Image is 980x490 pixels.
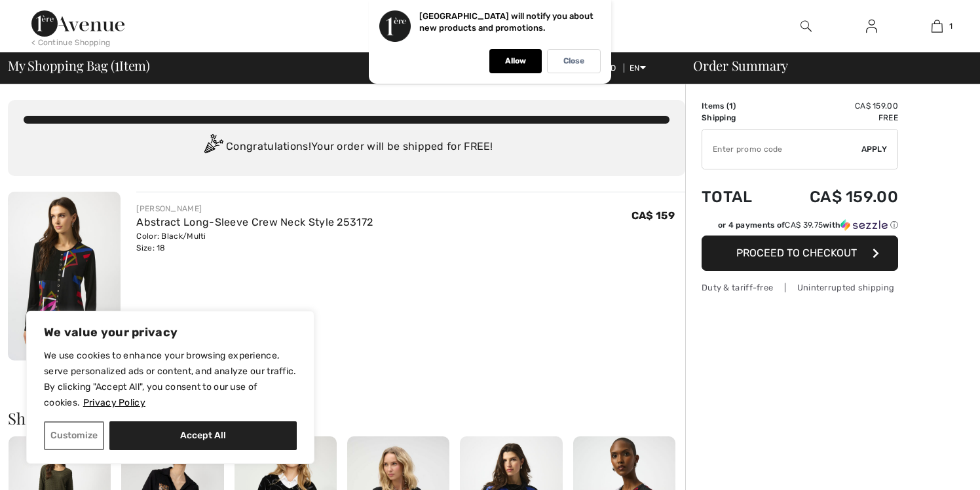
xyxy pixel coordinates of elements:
[702,112,773,124] td: Shipping
[136,230,373,254] div: Color: Black/Multi Size: 18
[773,100,898,112] td: CA$ 159.00
[115,56,119,73] span: 1
[44,348,297,411] p: We use cookies to enhance your browsing experience, serve personalized ads or content, and analyz...
[840,219,888,231] img: Sezzle
[31,37,111,48] div: < Continue Shopping
[8,192,121,360] img: Abstract Long-Sleeve Crew Neck Style 253172
[8,59,150,72] span: My Shopping Bag ( Item)
[801,18,812,34] img: search the website
[44,421,104,450] button: Customize
[785,220,823,230] span: CA$ 39.75
[677,59,972,72] div: Order Summary
[773,175,898,219] td: CA$ 159.00
[136,216,373,228] a: Abstract Long-Sleeve Crew Neck Style 253172
[109,421,297,450] button: Accept All
[949,20,952,32] span: 1
[702,175,773,219] td: Total
[932,18,943,34] img: My Bag
[773,112,898,124] td: Free
[856,18,888,35] a: Sign In
[200,134,226,160] img: Congratulation2.svg
[26,311,314,464] div: We value your privacy
[702,130,861,169] input: Promo code
[31,10,124,37] img: 1ère Avenue
[736,247,857,259] span: Proceed to Checkout
[505,56,526,66] p: Allow
[905,18,969,34] a: 1
[702,100,773,112] td: Items ( )
[83,396,146,409] a: Privacy Policy
[136,203,373,215] div: [PERSON_NAME]
[718,219,898,231] div: or 4 payments of with
[630,63,646,73] span: EN
[563,56,584,66] p: Close
[702,219,898,236] div: or 4 payments ofCA$ 39.75withSezzle Click to learn more about Sezzle
[861,143,888,155] span: Apply
[631,209,675,222] span: CA$ 159
[44,324,297,340] p: We value your privacy
[24,134,669,160] div: Congratulations! Your order will be shipped for FREE!
[866,18,877,34] img: My Info
[729,101,733,111] span: 1
[702,236,898,271] button: Proceed to Checkout
[702,281,898,294] div: Duty & tariff-free | Uninterrupted shipping
[419,11,594,33] p: [GEOGRAPHIC_DATA] will notify you about new products and promotions.
[8,410,685,426] h2: Shoppers also bought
